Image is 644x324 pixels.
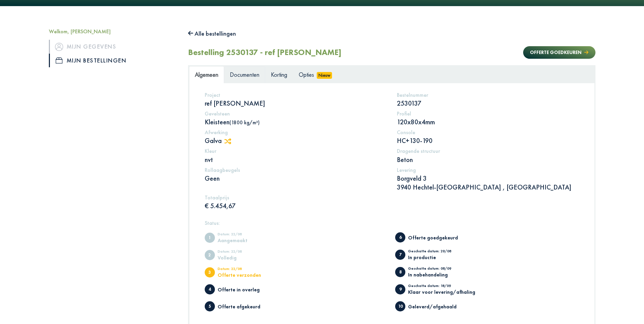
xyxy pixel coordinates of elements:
span: Offerte verzonden [205,267,215,277]
div: Datum: 22/08 [218,250,274,255]
h5: Profiel [397,110,579,117]
p: 120x80x4mm [397,118,579,126]
h5: Totaalprijs [205,194,387,201]
h5: Status: [205,220,579,226]
span: Offerte afgekeurd [205,301,215,311]
h2: Bestelling 2530137 - ref [PERSON_NAME] [188,48,342,57]
div: Datum: 22/08 [218,232,274,238]
div: Aangemaakt [218,238,274,243]
h5: Console [397,129,579,136]
p: HC+130-190 [397,136,579,145]
img: icon [56,57,62,64]
span: Nieuw [317,72,332,79]
h5: Levering [397,167,579,173]
p: Kleisteen [205,118,387,126]
span: Klaar voor levering/afhaling [395,284,405,294]
span: Opties [299,71,314,78]
div: Datum: 22/08 [218,267,274,272]
span: Aangemaakt [205,233,215,243]
h5: Rollaagbeugels [205,167,387,173]
span: Korting [271,71,287,78]
img: icon [55,43,63,51]
span: Documenten [230,71,259,78]
h5: Gevelsteen [205,110,387,117]
div: Offerte verzonden [218,272,274,277]
span: Volledig [205,250,215,260]
h5: Welkom, [PERSON_NAME] [49,28,178,35]
div: Volledig [218,255,274,260]
button: Alle bestellingen [188,28,236,39]
div: Klaar voor levering/afhaling [408,289,475,294]
div: Offerte in overleg [218,287,274,292]
p: ref [PERSON_NAME] [205,99,387,108]
div: Offerte goedgekeurd [408,235,464,240]
div: Geschatte datum: 08/09 [408,267,464,272]
span: Offerte in overleg [205,284,215,294]
span: In nabehandeling [395,267,405,277]
a: iconMijn bestellingen [49,54,178,67]
p: nvt [205,155,387,164]
p: Borgveld 3 3940 Hechtel-[GEOGRAPHIC_DATA] , [GEOGRAPHIC_DATA] [397,174,579,192]
div: In nabehandeling [408,272,464,277]
div: Geschatte datum: 29/08 [408,249,464,255]
div: Geleverd/afgehaald [408,304,464,309]
p: Galva [205,136,387,145]
div: Offerte afgekeurd [218,304,274,309]
h5: Bestelnummer [397,92,579,98]
h5: Kleur [205,148,387,154]
div: Geschatte datum: 18/09 [408,284,475,289]
p: 2530137 [397,99,579,108]
p: Geen [205,174,387,183]
p: Beton [397,155,579,164]
h5: Afwerking [205,129,387,136]
span: Algemeen [195,71,218,78]
span: Geleverd/afgehaald [395,301,405,311]
p: € 5.454,67 [205,201,387,210]
ul: Tabs [189,66,594,83]
span: (1800 kg/m³) [229,119,260,126]
h5: Dragende structuur [397,148,579,154]
span: In productie [395,250,405,260]
button: Offerte goedkeuren [523,46,595,59]
span: Offerte goedgekeurd [395,232,405,242]
a: iconMijn gegevens [49,40,178,53]
div: In productie [408,255,464,260]
h5: Project [205,92,387,98]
